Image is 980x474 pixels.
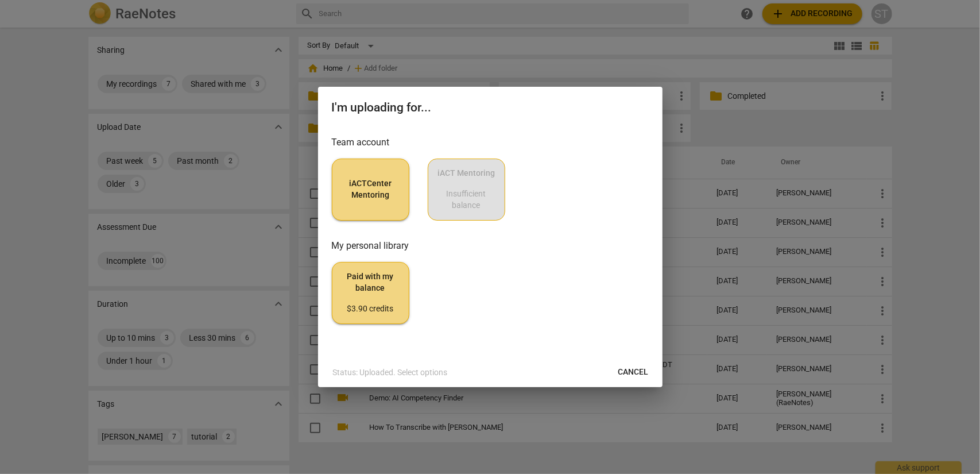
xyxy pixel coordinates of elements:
button: Cancel [609,362,658,383]
span: iACTCenter Mentoring [342,178,400,201]
span: Cancel [618,367,649,378]
button: iACTCenter Mentoring [332,159,409,221]
h2: I'm uploading for... [332,101,649,115]
div: $3.90 credits [342,303,400,315]
h3: Team account [332,136,649,149]
p: Status: Uploaded. Select options [333,367,448,379]
span: Paid with my balance [342,271,400,314]
button: Paid with my balance$3.90 credits [332,262,409,324]
h3: My personal library [332,239,649,253]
